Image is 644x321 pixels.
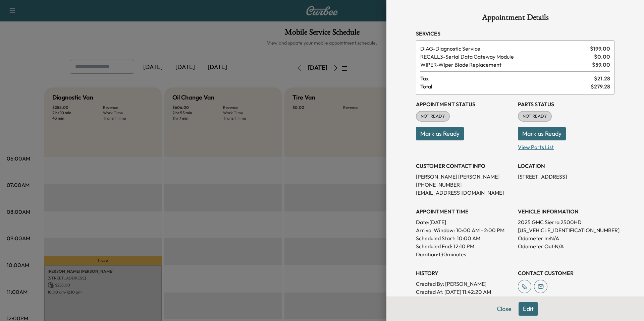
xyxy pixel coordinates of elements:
p: Created At : [DATE] 11:42:20 AM [416,288,513,296]
p: View Parts List [518,140,614,151]
p: Scheduled Start: [416,234,455,242]
p: 12:10 PM [453,242,474,250]
p: [EMAIL_ADDRESS][DOMAIN_NAME] [416,189,513,197]
p: [US_VEHICLE_IDENTIFICATION_NUMBER] [518,226,614,234]
p: [STREET_ADDRESS] [518,173,614,181]
h3: LOCATION [518,162,614,170]
span: NOT READY [519,113,551,120]
span: NOT READY [417,113,449,120]
span: Wiper Blade Replacement [420,61,589,69]
p: Arrival Window: [416,226,513,234]
h3: CONTACT CUSTOMER [518,269,614,277]
span: 10:00 AM - 2:00 PM [456,226,504,234]
h3: APPOINTMENT TIME [416,207,513,215]
span: Diagnostic Service [420,45,587,53]
span: Total [420,82,591,90]
span: $ 199.00 [590,45,610,53]
span: $ 279.28 [591,82,610,90]
p: Duration: 130 minutes [416,250,513,258]
p: Scheduled End: [416,242,452,250]
span: $ 21.28 [594,74,610,82]
p: Created By : [PERSON_NAME] [416,280,513,288]
h3: Services [416,29,614,38]
p: Date: [DATE] [416,218,513,226]
button: Close [492,302,516,316]
h3: Parts Status [518,100,614,108]
span: $ 0.00 [594,53,610,61]
button: Mark as Ready [518,127,566,140]
h1: Appointment Details [416,13,614,24]
button: Mark as Ready [416,127,464,140]
p: Odometer In: N/A [518,234,614,242]
h3: VEHICLE INFORMATION [518,207,614,215]
p: [PERSON_NAME] [PERSON_NAME] [416,173,513,181]
p: 2025 GMC Sierra 2500HD [518,218,614,226]
p: Odometer Out: N/A [518,242,614,250]
h3: History [416,269,513,277]
span: Tax [420,74,594,82]
h3: Appointment Status [416,100,513,108]
p: [PHONE_NUMBER] [416,181,513,189]
button: Edit [519,302,538,316]
span: $ 59.00 [592,61,610,69]
p: 10:00 AM [457,234,480,242]
span: Serial Data Gateway Module [420,53,591,61]
h3: CUSTOMER CONTACT INFO [416,162,513,170]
